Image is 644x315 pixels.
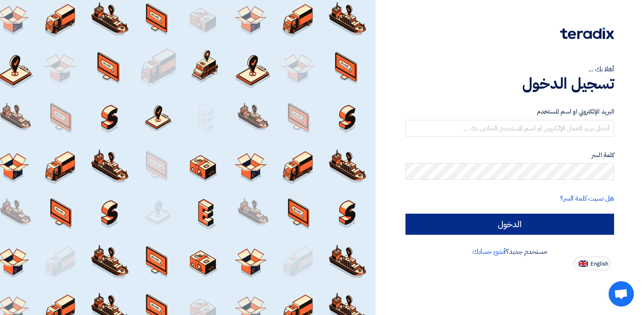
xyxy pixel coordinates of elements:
div: Open chat [609,281,634,307]
label: كلمة السر [405,150,614,160]
input: الدخول [405,214,614,235]
label: البريد الإلكتروني او اسم المستخدم [405,107,614,117]
button: English [574,257,611,270]
a: أنشئ حسابك [472,247,506,257]
span: English [590,261,608,267]
h1: تسجيل الدخول [405,74,614,93]
a: هل نسيت كلمة السر؟ [560,193,614,204]
img: Teradix logo [560,27,614,39]
div: مستخدم جديد؟ [405,247,614,257]
img: en-US.png [579,261,588,267]
input: أدخل بريد العمل الإلكتروني او اسم المستخدم الخاص بك ... [405,120,614,137]
div: أهلا بك ... [405,64,614,74]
